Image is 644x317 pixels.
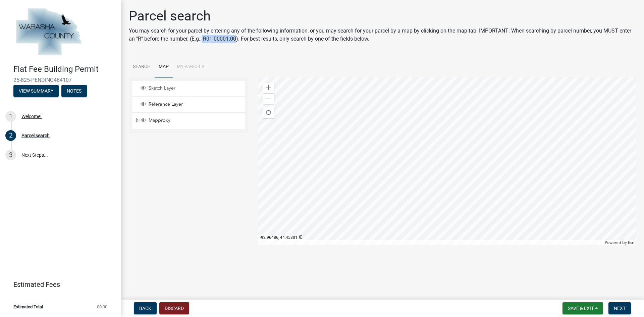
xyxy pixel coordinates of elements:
[13,85,59,97] button: View Summary
[140,101,243,108] div: Reference Layer
[129,56,155,78] a: Search
[13,64,115,74] h4: Flat Fee Building Permit
[263,107,274,118] div: Find my location
[147,117,243,123] span: Mapproxy
[13,305,43,309] span: Estimated Total
[568,306,594,311] span: Save & Exit
[132,113,245,129] li: Mapproxy
[155,56,173,78] a: Map
[132,97,245,112] li: Reference Layer
[147,101,243,107] span: Reference Layer
[135,117,140,124] span: Expand
[614,306,626,311] span: Next
[147,85,243,91] span: Sketch Layer
[129,8,636,24] h1: Parcel search
[603,240,636,245] div: Powered by
[139,306,151,311] span: Back
[21,114,42,119] div: Welcome!
[134,302,157,314] button: Back
[13,7,85,57] img: Wabasha County, Minnesota
[5,111,16,122] div: 1
[13,77,107,83] span: 25-825-PENDING464107
[562,302,603,314] button: Save & Exit
[628,240,634,245] a: Esri
[61,89,87,94] wm-modal-confirm: Notes
[61,85,87,97] button: Notes
[21,133,50,138] div: Parcel search
[159,302,189,314] button: Discard
[13,89,59,94] wm-modal-confirm: Summary
[608,302,631,314] button: Next
[140,85,243,92] div: Sketch Layer
[263,83,274,93] div: Zoom in
[5,150,16,160] div: 3
[129,27,636,43] p: You may search for your parcel by entering any of the following information, or you may search fo...
[140,117,243,124] div: Mapproxy
[132,81,245,96] li: Sketch Layer
[5,130,16,141] div: 2
[131,80,246,131] ul: Layer List
[97,305,107,309] span: $0.00
[263,93,274,104] div: Zoom out
[5,278,110,291] a: Estimated Fees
